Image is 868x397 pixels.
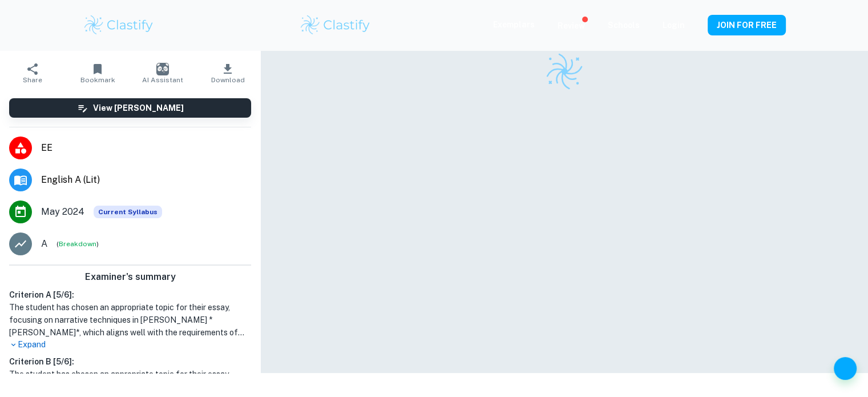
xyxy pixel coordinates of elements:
[156,63,169,75] img: AI Assistant
[83,14,155,37] img: Clastify logo
[93,102,184,114] h6: View [PERSON_NAME]
[80,76,115,84] span: Bookmark
[663,21,685,30] a: Login
[9,301,251,339] h1: The student has chosen an appropriate topic for their essay, focusing on narrative techniques in ...
[299,14,372,37] img: Clastify logo
[41,237,47,251] p: A
[9,355,251,368] h6: Criterion B [ 5 / 6 ]:
[708,15,786,35] button: JOIN FOR FREE
[5,270,256,284] h6: Examiner's summary
[56,239,99,250] span: ( )
[94,206,162,218] div: This exemplar is based on the current syllabus. Feel free to refer to it for inspiration/ideas wh...
[195,57,260,89] button: Download
[94,206,162,218] span: Current Syllabus
[59,239,96,250] button: Breakdown
[211,76,245,84] span: Download
[41,141,251,155] span: EE
[65,57,130,89] button: Bookmark
[41,173,251,187] span: English A (Lit)
[544,51,584,91] img: Clastify logo
[9,98,251,118] button: View [PERSON_NAME]
[23,76,42,84] span: Share
[41,205,84,219] span: May 2024
[493,18,535,31] p: Exemplars
[9,339,251,351] p: Expand
[130,57,195,89] button: AI Assistant
[9,288,251,301] h6: Criterion A [ 5 / 6 ]:
[142,76,183,84] span: AI Assistant
[834,357,857,380] button: Help and Feedback
[558,19,585,32] p: Review
[608,21,640,30] a: Schools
